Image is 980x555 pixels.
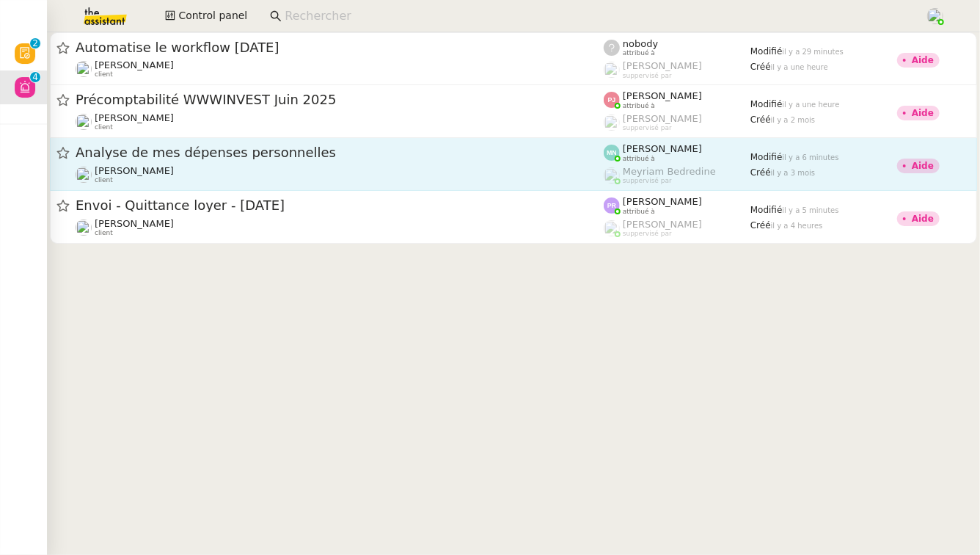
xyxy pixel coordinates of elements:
span: suppervisé par [623,72,672,80]
app-user-label: suppervisé par [604,219,750,238]
app-user-detailed-label: client [76,165,604,184]
span: il y a 5 minutes [783,206,839,214]
span: [PERSON_NAME] [623,60,702,71]
span: attribué à [623,102,655,110]
img: users%2FSoHiyPZ6lTh48rkksBJmVXB4Fxh1%2Favatar%2F784cdfc3-6442-45b8-8ed3-42f1cc9271a4 [76,114,92,130]
span: il y a 29 minutes [783,48,844,56]
img: svg [604,92,620,108]
span: il y a 2 mois [771,116,816,124]
span: il y a 3 mois [771,169,816,177]
span: Modifié [750,99,783,109]
span: Automatise le workflow [DATE] [76,41,604,54]
img: users%2FNsDxpgzytqOlIY2WSYlFcHtx26m1%2Favatar%2F8901.jpg [76,61,92,77]
span: client [95,123,113,131]
span: client [95,229,113,237]
span: [PERSON_NAME] [95,165,174,176]
span: [PERSON_NAME] [623,113,702,124]
span: Modifié [750,46,783,57]
app-user-label: suppervisé par [604,113,750,132]
span: suppervisé par [623,230,672,238]
app-user-label: attribué à [604,38,750,57]
nz-badge-sup: 2 [30,38,40,48]
span: il y a 4 heures [771,222,823,230]
span: [PERSON_NAME] [623,143,702,154]
span: il y a une heure [771,63,828,71]
span: suppervisé par [623,177,672,185]
app-user-label: attribué à [604,196,750,215]
span: client [95,70,113,79]
div: Aide [912,162,934,170]
p: 4 [32,72,38,85]
span: [PERSON_NAME] [623,219,702,230]
span: Modifié [750,205,783,215]
span: attribué à [623,208,655,216]
span: [PERSON_NAME] [623,196,702,207]
img: users%2Fcg0wpspRGgZe0XbNoeZQnTjfCDy1%2Favatar%2Fguigui.jpg [76,220,92,236]
span: attribué à [623,49,655,57]
span: Control panel [178,7,247,24]
app-user-label: attribué à [604,90,750,109]
span: [PERSON_NAME] [95,59,174,70]
span: Créé [750,115,771,125]
span: Créé [750,167,771,178]
div: Aide [912,214,934,223]
img: svg [604,145,620,161]
span: [PERSON_NAME] [623,90,702,101]
nz-badge-sup: 4 [30,72,40,82]
p: 2 [32,38,38,51]
span: [PERSON_NAME] [95,218,174,229]
app-user-label: suppervisé par [604,166,750,185]
img: users%2FPPrFYTsEAUgQy5cK5MCpqKbOX8K2%2Favatar%2FCapture%20d%E2%80%99e%CC%81cran%202023-06-05%20a%... [927,8,943,24]
span: suppervisé par [623,124,672,132]
span: Créé [750,62,771,72]
span: Précomptabilité WWWINVEST Juin 2025 [76,93,604,106]
div: Aide [912,56,934,65]
img: svg [604,197,620,214]
span: Analyse de mes dépenses personnelles [76,146,604,159]
app-user-label: attribué à [604,143,750,162]
span: Envoi - Quittance loyer - [DATE] [76,199,604,212]
div: Aide [912,109,934,117]
app-user-detailed-label: client [76,218,604,237]
app-user-detailed-label: client [76,112,604,131]
span: Modifié [750,152,783,162]
img: users%2FoFdbodQ3TgNoWt9kP3GXAs5oaCq1%2Favatar%2Fprofile-pic.png [604,115,620,131]
span: il y a une heure [783,101,840,109]
span: Meyriam Bedredine [623,166,716,177]
span: Créé [750,220,771,231]
button: Control panel [156,6,256,26]
span: attribué à [623,155,655,163]
app-user-label: suppervisé par [604,60,750,79]
img: users%2FERVxZKLGxhVfG9TsREY0WEa9ok42%2Favatar%2Fportrait-563450-crop.jpg [76,167,92,183]
span: nobody [623,38,658,49]
img: users%2FyQfMwtYgTqhRP2YHWHmG2s2LYaD3%2Favatar%2Fprofile-pic.png [604,220,620,236]
span: [PERSON_NAME] [95,112,174,123]
app-user-detailed-label: client [76,59,604,79]
img: users%2FaellJyylmXSg4jqeVbanehhyYJm1%2Favatar%2Fprofile-pic%20(4).png [604,167,620,184]
img: users%2FoFdbodQ3TgNoWt9kP3GXAs5oaCq1%2Favatar%2Fprofile-pic.png [604,62,620,78]
span: client [95,176,113,184]
span: il y a 6 minutes [783,153,839,162]
input: Rechercher [285,7,910,26]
